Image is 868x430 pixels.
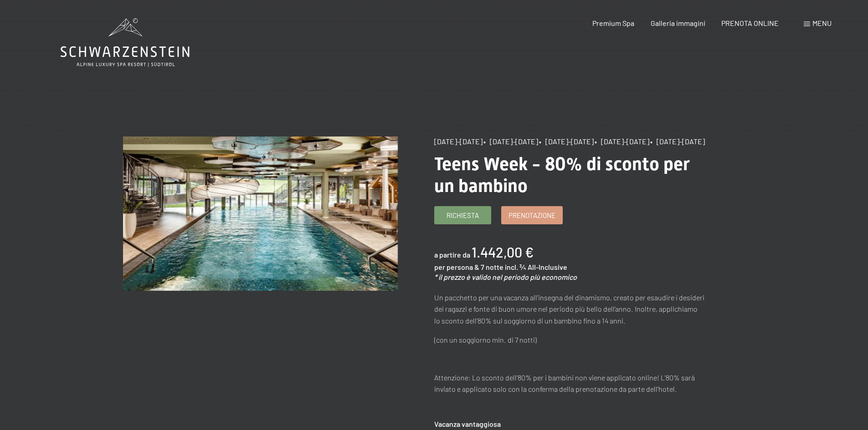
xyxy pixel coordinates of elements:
[721,19,779,27] a: PRENOTA ONLINE
[508,211,555,220] span: Prenotazione
[592,19,634,27] a: Premium Spa
[595,137,649,146] span: • [DATE]-[DATE]
[483,137,538,146] span: • [DATE]-[DATE]
[123,137,398,291] img: Teens Week - 80% di sconto per un bambino
[434,292,709,327] p: Un pacchetto per una vacanza all’insegna del dinamismo, creato per esaudire i desideri dei ragazz...
[481,263,503,271] span: 7 notte
[447,211,479,220] span: Richiesta
[505,263,567,271] span: incl. ¾ All-Inclusive
[434,250,470,259] span: a partire da
[651,19,705,27] a: Galleria immagini
[539,137,594,146] span: • [DATE]-[DATE]
[434,420,501,428] strong: Vacanza vantaggiosa
[502,207,562,224] a: Prenotazione
[434,153,690,197] span: Teens Week - 80% di sconto per un bambino
[434,273,577,281] em: * il prezzo è valido nel periodo più economico
[434,137,483,146] span: [DATE]-[DATE]
[435,207,491,224] a: Richiesta
[434,263,479,271] span: per persona &
[650,137,705,146] span: • [DATE]-[DATE]
[434,334,709,346] p: (con un soggiorno min. di 7 notti)
[434,372,709,395] p: Attenzione: Lo sconto dell'80% per i bambini non viene applicato online! L'80% sarà inviato e app...
[812,19,832,27] span: Menu
[472,244,534,260] b: 1.442,00 €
